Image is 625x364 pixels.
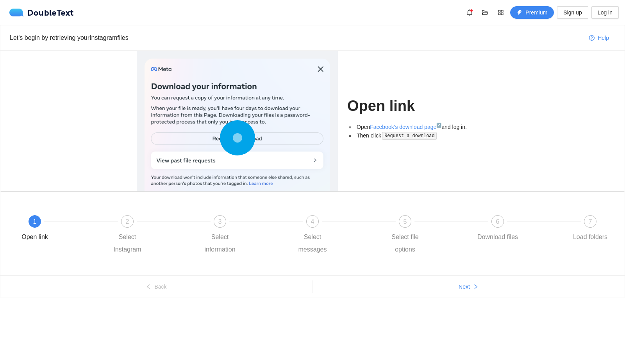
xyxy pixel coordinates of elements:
span: 4 [311,218,314,225]
li: Open and log in. [355,123,488,131]
span: Sign up [563,8,582,17]
span: 1 [33,218,37,225]
div: Select information [197,231,243,256]
div: Let's begin by retrieving your Instagram files [10,33,583,43]
div: DoubleText [9,9,74,16]
span: 2 [126,218,129,225]
span: 7 [589,218,592,225]
div: 4Select messages [290,215,382,256]
sup: ↗ [436,123,441,127]
span: question-circle [589,35,595,41]
span: folder-open [479,9,491,16]
img: logo [9,9,27,16]
div: 7Load folders [568,215,613,243]
button: appstore [495,6,507,19]
span: Next [459,282,470,291]
a: Facebook's download page↗ [370,124,441,130]
span: thunderbolt [517,10,522,16]
div: 5Select file options [382,215,475,256]
div: 2Select Instagram [105,215,197,256]
button: thunderboltPremium [510,6,554,19]
div: Select messages [290,231,335,256]
div: 1Open link [12,215,105,243]
button: leftBack [0,280,312,293]
span: 3 [218,218,222,225]
div: Select file options [382,231,428,256]
button: Nextright [312,280,625,293]
h1: Open link [347,97,488,115]
span: 6 [496,218,500,225]
span: bell [464,9,475,16]
div: Load folders [573,231,607,243]
span: appstore [495,9,507,16]
div: Download files [477,231,518,243]
button: Sign up [557,6,588,19]
button: bell [463,6,476,19]
a: logoDoubleText [9,9,74,16]
div: 6Download files [475,215,568,243]
div: Select Instagram [105,231,150,256]
button: folder-open [479,6,491,19]
span: Log in [598,8,612,17]
span: Premium [525,8,547,17]
li: Then click [355,131,488,140]
span: right [473,284,479,290]
div: 3Select information [197,215,290,256]
div: Open link [21,231,48,243]
code: Request a download [382,132,437,140]
span: Help [598,34,609,42]
span: 5 [404,218,407,225]
button: Log in [591,6,619,19]
button: question-circleHelp [583,32,615,44]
